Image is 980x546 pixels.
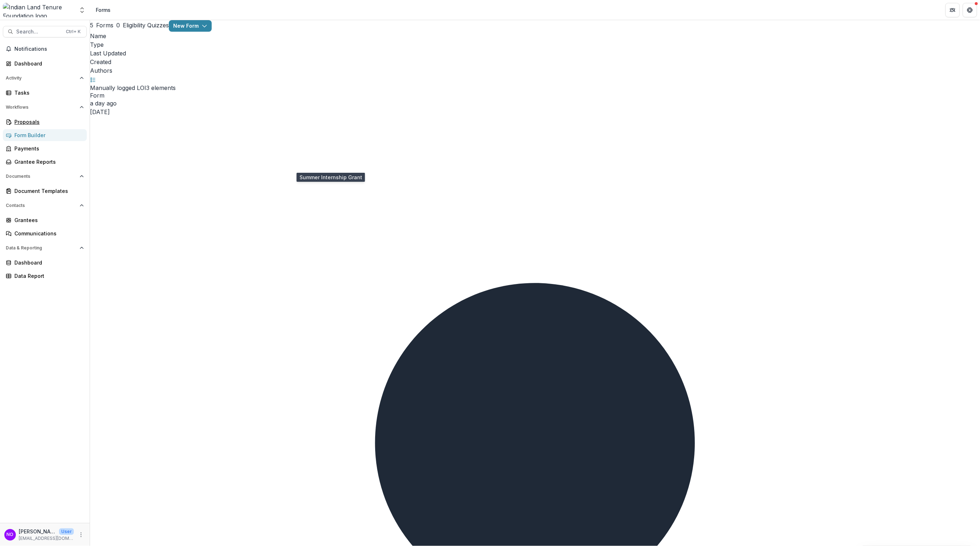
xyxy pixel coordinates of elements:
[90,84,146,91] a: Manually logged LOI
[3,129,87,141] a: Form Builder
[3,72,87,84] button: Open Activity
[59,528,74,535] p: User
[6,174,77,179] span: Documents
[6,76,77,81] span: Activity
[3,214,87,226] a: Grantees
[14,46,84,52] span: Notifications
[14,131,81,139] div: Form Builder
[90,108,110,116] span: [DATE]
[169,20,212,32] button: New Form
[3,171,87,182] button: Open Documents
[14,230,81,237] div: Communications
[6,245,77,251] span: Data & Reporting
[90,50,126,57] span: Last Updated
[3,185,87,197] a: Document Templates
[14,259,81,266] div: Dashboard
[14,89,81,96] div: Tasks
[90,22,93,29] span: 5
[19,535,74,542] p: [EMAIL_ADDRESS][DOMAIN_NAME]
[90,100,117,107] span: a day ago
[7,532,14,537] div: Nicole Olson
[3,101,87,113] button: Open Workflows
[3,257,87,269] a: Dashboard
[3,3,74,17] img: Indian Land Tenure Foundation logo
[90,92,980,99] span: Form
[14,118,81,126] div: Proposals
[3,227,87,239] a: Communications
[90,67,112,74] span: Authors
[19,528,56,535] p: [PERSON_NAME]
[3,26,87,37] button: Search...
[3,143,87,154] a: Payments
[14,145,81,152] div: Payments
[77,3,87,17] button: Open entity switcher
[93,5,113,15] nav: breadcrumb
[3,200,87,211] button: Open Contacts
[90,41,104,48] span: Type
[3,270,87,282] a: Data Report
[90,32,106,40] span: Name
[77,531,85,539] button: More
[6,105,77,110] span: Workflows
[14,158,81,166] div: Grantee Reports
[14,272,81,280] div: Data Report
[14,216,81,224] div: Grantees
[945,3,960,17] button: Partners
[116,21,169,30] button: Eligibility Quizzes
[116,22,120,29] span: 0
[146,84,176,91] span: 3 elements
[16,29,62,35] span: Search...
[90,21,113,30] button: Forms
[3,58,87,69] a: Dashboard
[6,203,77,208] span: Contacts
[96,6,111,14] div: Forms
[3,116,87,128] a: Proposals
[3,87,87,99] a: Tasks
[3,43,87,55] button: Notifications
[90,58,111,66] span: Created
[64,28,82,36] div: Ctrl + K
[3,242,87,254] button: Open Data & Reporting
[14,60,81,67] div: Dashboard
[14,187,81,195] div: Document Templates
[963,3,977,17] button: Get Help
[3,156,87,168] a: Grantee Reports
